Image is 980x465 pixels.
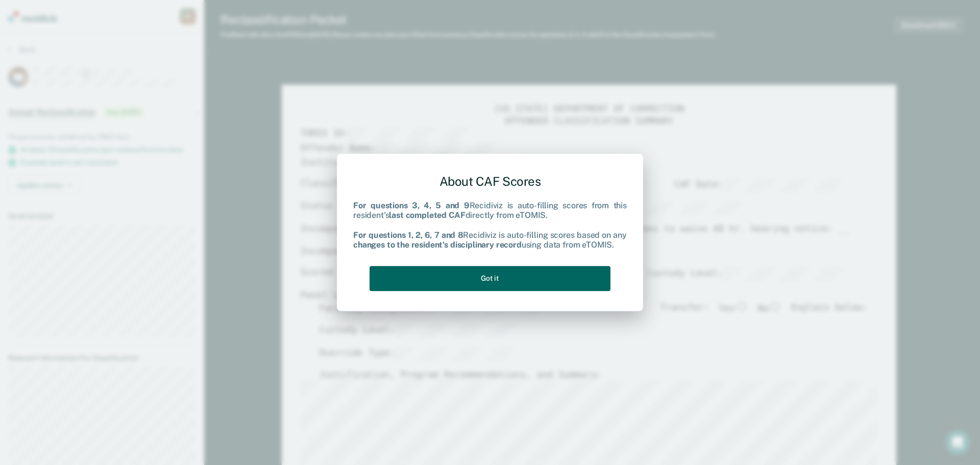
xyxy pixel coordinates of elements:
[353,230,463,240] b: For questions 1, 2, 6, 7 and 8
[353,240,522,250] b: changes to the resident's disciplinary record
[389,211,465,221] b: last completed CAF
[370,266,610,291] button: Got it
[353,201,470,211] b: For questions 3, 4, 5 and 9
[353,201,627,250] div: Recidiviz is auto-filling scores from this resident's directly from eTOMIS. Recidiviz is auto-fil...
[353,166,627,197] div: About CAF Scores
